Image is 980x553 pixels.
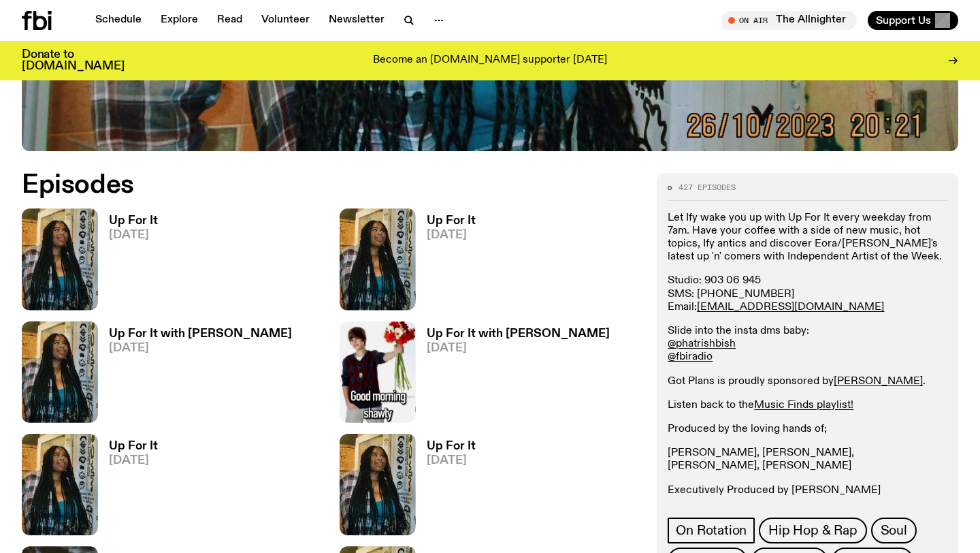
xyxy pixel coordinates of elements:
h3: Up For It [427,215,476,227]
span: [DATE] [109,455,158,467]
a: Explore [152,11,206,30]
span: [DATE] [427,230,476,241]
p: Got Plans is proudly sponsored by . [668,375,947,388]
span: [DATE] [109,230,158,241]
h3: Up For It with [PERSON_NAME] [427,328,610,340]
h3: Up For It [109,215,158,227]
a: @phatrishbish [668,338,736,349]
span: [DATE] [109,343,292,354]
a: Music Finds playlist! [754,400,853,411]
img: Ify - a Brown Skin girl with black braided twists, looking up to the side with her tongue stickin... [340,434,416,535]
h3: Donate to [DOMAIN_NAME] [22,49,125,72]
p: Produced by the loving hands of; [668,423,947,436]
a: Volunteer [253,11,318,30]
h3: Up For It [427,441,476,452]
a: Up For It[DATE] [98,215,158,310]
p: Listen back to the [668,399,947,412]
a: Schedule [87,11,150,30]
a: Hip Hop & Rap [759,518,866,543]
a: Up For It[DATE] [416,215,476,310]
span: [DATE] [427,455,476,467]
a: Up For It with [PERSON_NAME][DATE] [98,328,292,423]
a: Read [209,11,250,30]
a: Up For It[DATE] [98,441,158,535]
p: Slide into the insta dms baby: [668,325,947,364]
a: [PERSON_NAME] [834,376,923,387]
a: Up For It with [PERSON_NAME][DATE] [416,328,610,423]
p: Executively Produced by [PERSON_NAME] [668,484,947,497]
button: On AirThe Allnighter [721,11,857,30]
a: Soul [871,518,917,543]
span: Support Us [876,14,931,27]
p: Become an [DOMAIN_NAME] supporter [DATE] [373,54,607,67]
span: Soul [881,523,907,538]
a: Newsletter [321,11,393,30]
h3: Up For It with [PERSON_NAME] [109,328,292,340]
span: On Rotation [676,523,747,538]
img: Ify - a Brown Skin girl with black braided twists, looking up to the side with her tongue stickin... [22,208,98,310]
button: Support Us [868,11,958,30]
span: [DATE] [427,343,610,354]
span: Hip Hop & Rap [768,523,857,538]
h3: Up For It [109,441,158,452]
a: [EMAIL_ADDRESS][DOMAIN_NAME] [697,302,884,313]
a: @fbiradio [668,351,713,362]
span: 427 episodes [679,184,736,191]
a: Up For It[DATE] [416,441,476,535]
a: On Rotation [668,518,755,543]
p: Let Ify wake you up with Up For It every weekday from 7am. Have your coffee with a side of new mu... [668,212,947,264]
p: Studio: 903 06 945 SMS: [PHONE_NUMBER] Email: [668,274,947,314]
h2: Episodes [22,173,640,197]
img: Ify - a Brown Skin girl with black braided twists, looking up to the side with her tongue stickin... [22,434,98,535]
p: [PERSON_NAME], [PERSON_NAME], [PERSON_NAME], [PERSON_NAME] [668,447,947,473]
img: Ify - a Brown Skin girl with black braided twists, looking up to the side with her tongue stickin... [340,208,416,310]
img: Ify - a Brown Skin girl with black braided twists, looking up to the side with her tongue stickin... [22,321,98,423]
